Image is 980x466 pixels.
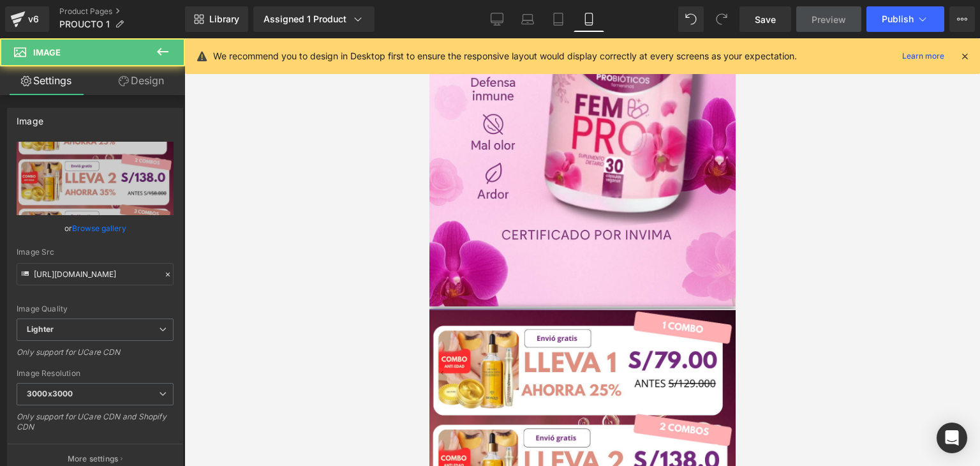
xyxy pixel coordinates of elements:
button: Undo [678,6,704,32]
a: Browse gallery [72,217,126,239]
a: Mobile [574,6,604,32]
a: Laptop [512,6,543,32]
b: 3000x3000 [27,389,73,398]
div: Open Intercom Messenger [937,423,967,453]
a: New Library [185,6,248,32]
span: Preview [812,13,846,26]
div: Image [17,109,43,126]
span: Publish [882,14,914,24]
input: Link [17,263,174,285]
div: Only support for UCare CDN and Shopify CDN [17,412,174,440]
a: v6 [5,6,49,32]
div: v6 [26,11,41,27]
div: or [17,222,174,235]
a: Preview [796,6,861,32]
span: Library [209,13,239,25]
a: Desktop [482,6,512,32]
div: Image Resolution [17,369,174,378]
a: Learn more [897,49,949,64]
button: Publish [866,6,944,32]
p: We recommend you to design in Desktop first to ensure the responsive layout would display correct... [213,49,797,63]
p: More settings [68,453,119,465]
span: Save [755,13,776,26]
span: PROUCTO 1 [59,19,110,29]
div: Image Src [17,248,174,257]
div: Only support for UCare CDN [17,347,174,366]
b: Lighter [27,324,54,334]
div: Assigned 1 Product [264,13,364,26]
a: Design [95,66,188,95]
div: Image Quality [17,304,174,313]
button: More [949,6,975,32]
span: Image [33,47,61,57]
a: Product Pages [59,6,185,17]
a: Tablet [543,6,574,32]
button: Redo [709,6,734,32]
